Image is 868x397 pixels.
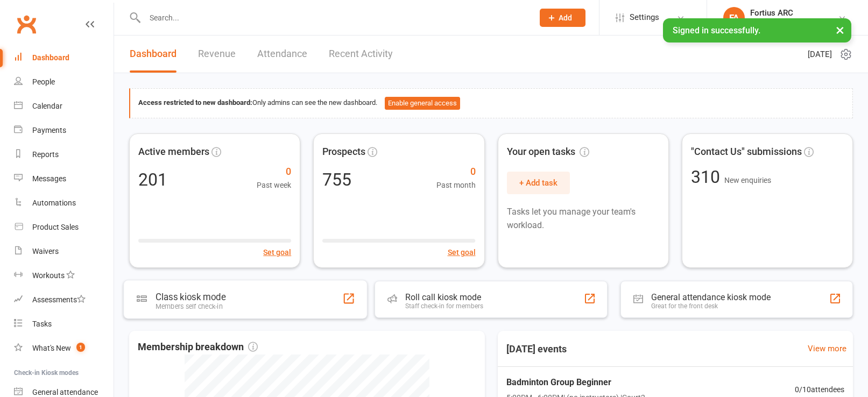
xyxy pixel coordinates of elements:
[673,25,760,36] span: Signed in successfully.
[198,36,236,73] a: Revenue
[32,150,59,159] div: Reports
[32,223,79,231] div: Product Sales
[436,164,476,180] span: 0
[14,143,114,167] a: Reports
[691,144,802,160] span: "Contact Us" submissions
[32,126,66,134] div: Payments
[32,344,71,352] div: What's New
[808,342,846,355] a: View more
[257,179,291,191] span: Past week
[723,7,745,29] div: FA
[14,336,114,360] a: What's New1
[724,176,771,185] span: New enquiries
[750,8,823,18] div: Fortius ARC
[263,246,291,258] button: Set goal
[14,312,114,336] a: Tasks
[257,36,307,73] a: Attendance
[14,288,114,312] a: Assessments
[651,292,771,302] div: General attendance kiosk mode
[32,247,59,256] div: Waivers
[830,18,850,41] button: ×
[630,5,659,30] span: Settings
[436,179,476,191] span: Past month
[14,264,114,288] a: Workouts
[750,18,823,27] div: [GEOGRAPHIC_DATA]
[506,375,645,389] span: Badminton Group Beginner
[507,172,570,194] button: + Add task
[329,36,393,73] a: Recent Activity
[138,339,258,355] span: Membership breakdown
[405,292,483,302] div: Roll call kiosk mode
[385,97,460,110] button: Enable general access
[808,48,832,61] span: [DATE]
[14,191,114,215] a: Automations
[138,171,167,188] div: 201
[405,302,483,310] div: Staff check-in for members
[322,144,365,160] span: Prospects
[448,246,476,258] button: Set goal
[14,70,114,94] a: People
[32,388,98,396] div: General attendance
[14,167,114,191] a: Messages
[138,97,844,110] div: Only admins can see the new dashboard.
[156,302,225,310] div: Members self check-in
[156,292,225,302] div: Class kiosk mode
[138,144,209,160] span: Active members
[142,10,526,25] input: Search...
[32,198,76,207] div: Automations
[14,94,114,118] a: Calendar
[14,215,114,239] a: Product Sales
[691,167,724,187] span: 310
[507,144,589,160] span: Your open tasks
[32,102,62,110] div: Calendar
[14,239,114,264] a: Waivers
[559,13,572,22] span: Add
[32,295,86,304] div: Assessments
[540,9,585,27] button: Add
[32,77,55,86] div: People
[507,205,660,232] p: Tasks let you manage your team's workload.
[498,339,575,359] h3: [DATE] events
[257,164,291,180] span: 0
[13,11,40,38] a: Clubworx
[795,384,844,395] span: 0 / 10 attendees
[322,171,351,188] div: 755
[14,46,114,70] a: Dashboard
[130,36,177,73] a: Dashboard
[76,343,85,352] span: 1
[138,98,252,107] strong: Access restricted to new dashboard:
[32,53,69,62] div: Dashboard
[14,118,114,143] a: Payments
[32,174,66,183] div: Messages
[651,302,771,310] div: Great for the front desk
[32,271,65,280] div: Workouts
[32,320,52,328] div: Tasks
